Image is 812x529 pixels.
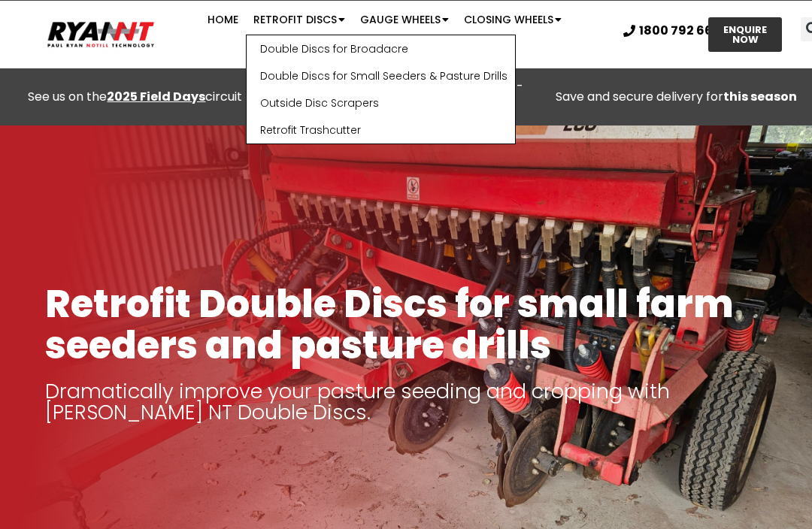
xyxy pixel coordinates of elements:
img: Ryan NT logo [45,17,157,52]
div: See us on the circuit [8,86,263,107]
ul: Retrofit Discs [246,35,516,144]
a: Double Discs for Small Seeders & Pasture Drills [247,62,515,89]
span: ENQUIRE NOW [722,25,768,44]
p: Dramatically improve your pasture seeding and cropping with [PERSON_NAME] NT Double Discs. [45,381,767,423]
a: Gauge Wheels [353,5,456,35]
span: 1800 792 668 [639,25,721,37]
a: 1800 792 668 [623,25,721,37]
a: Double Discs for Broadacre [247,35,515,62]
strong: this season [723,88,797,105]
a: Outside Disc Scrapers [247,89,515,116]
a: Retrofit Discs [246,5,353,35]
a: ENQUIRE NOW [708,17,782,52]
nav: Menu [157,5,612,65]
p: Save and secure delivery for [549,86,804,107]
a: Closing Wheels [456,5,569,35]
a: Home [200,5,246,35]
a: Retrofit Trashcutter [247,116,515,144]
a: 2025 Field Days [107,88,205,105]
h1: Retrofit Double Discs for small farm seeders and pasture drills [45,283,767,366]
